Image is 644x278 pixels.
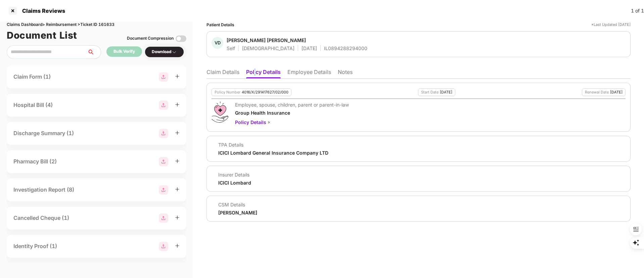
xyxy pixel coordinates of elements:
[159,101,168,110] img: svg+xml;base64,PHN2ZyBpZD0iR3JvdXBfMjg4MTMiIGRhdGEtbmFtZT0iR3JvdXAgMjg4MTMiIHhtbG5zPSJodHRwOi8vd3...
[176,33,186,44] img: svg+xml;base64,PHN2ZyBpZD0iVG9nZ2xlLTMyeDMyIiB4bWxucz0iaHR0cDovL3d3dy53My5vcmcvMjAwMC9zdmciIHdpZH...
[218,171,251,178] div: Insurer Details
[610,90,623,94] div: [DATE]
[242,90,288,94] div: 4016/X/291417627/02/000
[440,90,452,94] div: [DATE]
[242,45,294,51] div: [DEMOGRAPHIC_DATA]
[13,73,51,81] div: Claim Form (1)
[218,180,251,186] div: ICICI Lombard
[13,242,57,250] div: Identity Proof (1)
[18,7,65,14] div: Claims Reviews
[159,213,168,223] img: svg+xml;base64,PHN2ZyBpZD0iR3JvdXBfMjg4MTMiIGRhdGEtbmFtZT0iR3JvdXAgMjg4MTMiIHhtbG5zPSJodHRwOi8vd3...
[87,45,101,59] button: search
[218,201,257,208] div: CSM Details
[227,37,306,43] div: [PERSON_NAME] [PERSON_NAME]
[159,72,168,82] img: svg+xml;base64,PHN2ZyBpZD0iR3JvdXBfMjg4MTMiIGRhdGEtbmFtZT0iR3JvdXAgMjg4MTMiIHhtbG5zPSJodHRwOi8vd3...
[235,102,349,108] div: Employee, spouse, children, parent or parent-in-law
[218,209,257,216] div: [PERSON_NAME]
[127,35,174,42] div: Document Compression
[13,214,69,222] div: Cancelled Cheque (1)
[206,69,239,78] li: Claim Details
[7,28,77,43] h1: Document List
[266,120,272,125] img: svg+xml;base64,PHN2ZyBpZD0iQmFjay0yMHgyMCIgeG1sbnM9Imh0dHA6Ly93d3cudzMub3JnLzIwMDAvc3ZnIiB3aWR0aD...
[175,215,180,220] span: plus
[175,74,180,79] span: plus
[324,45,367,51] div: IL0894288294000
[302,45,317,51] div: [DATE]
[159,157,168,166] img: svg+xml;base64,PHN2ZyBpZD0iR3JvdXBfMjg4MTMiIGRhdGEtbmFtZT0iR3JvdXAgMjg4MTMiIHhtbG5zPSJodHRwOi8vd3...
[87,49,101,55] span: search
[218,142,328,148] div: TPA Details
[175,243,180,248] span: plus
[13,157,57,166] div: Pharmacy Bill (2)
[13,129,74,137] div: Discharge Summary (1)
[13,101,53,109] div: Hospital Bill (4)
[421,90,439,94] div: Start Date
[7,22,186,28] div: Claims Dashboard > Reimbursement > Ticket ID 161633
[246,69,281,78] li: Policy Details
[218,150,328,156] div: ICICI Lombard General Insurance Company LTD
[338,69,353,78] li: Notes
[159,242,168,251] img: svg+xml;base64,PHN2ZyBpZD0iR3JvdXBfMjg4MTMiIGRhdGEtbmFtZT0iR3JvdXAgMjg4MTMiIHhtbG5zPSJodHRwOi8vd3...
[159,129,168,138] img: svg+xml;base64,PHN2ZyBpZD0iR3JvdXBfMjg4MTMiIGRhdGEtbmFtZT0iR3JvdXAgMjg4MTMiIHhtbG5zPSJodHRwOi8vd3...
[235,110,349,116] div: Group Health Insurance
[175,187,180,192] span: plus
[172,49,177,55] img: svg+xml;base64,PHN2ZyBpZD0iRHJvcGRvd24tMzJ4MzIiIHhtbG5zPSJodHRwOi8vd3d3LnczLm9yZy8yMDAwL3N2ZyIgd2...
[212,37,223,49] div: VD
[215,90,240,94] div: Policy Number
[152,49,177,55] div: Download
[13,186,74,194] div: Investigation Report (8)
[591,22,631,28] div: *Last Updated [DATE]
[227,45,235,51] div: Self
[631,7,644,14] div: 1 of 1
[175,130,180,135] span: plus
[113,48,135,55] div: Bulk Verify
[585,90,609,94] div: Renewal Date
[287,69,331,78] li: Employee Details
[212,102,228,123] img: svg+xml;base64,PHN2ZyB4bWxucz0iaHR0cDovL3d3dy53My5vcmcvMjAwMC9zdmciIHdpZHRoPSI0OS4zMiIgaGVpZ2h0PS...
[235,119,349,126] div: Policy Details
[175,102,180,107] span: plus
[206,22,234,28] div: Patient Details
[159,185,168,195] img: svg+xml;base64,PHN2ZyBpZD0iR3JvdXBfMjg4MTMiIGRhdGEtbmFtZT0iR3JvdXAgMjg4MTMiIHhtbG5zPSJodHRwOi8vd3...
[175,159,180,163] span: plus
